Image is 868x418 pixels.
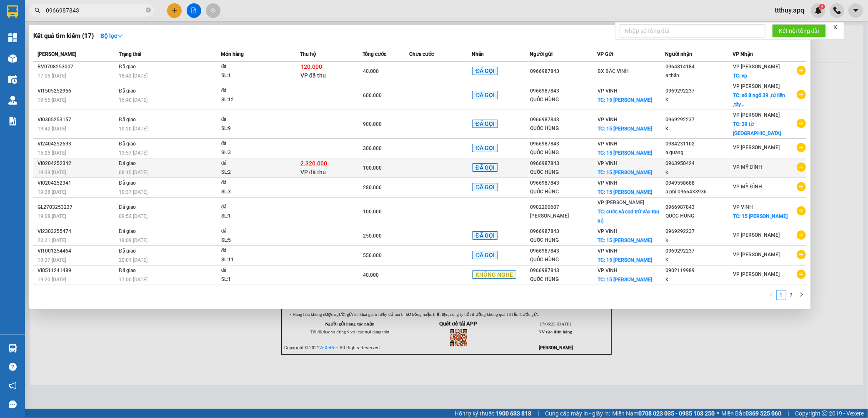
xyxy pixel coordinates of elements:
span: VP [PERSON_NAME] [733,64,780,70]
span: 15:25 [DATE] [38,150,66,156]
span: ĐÃ GỌI [472,67,498,75]
span: ĐÃ GỌI [472,163,498,172]
a: 1 [777,290,786,300]
span: Nhãn [472,51,484,57]
span: Đã giao [119,268,136,273]
div: a thân [665,71,732,80]
div: VI0204252342 [38,159,116,168]
span: BX BẮC VINH [598,68,629,74]
div: 0966987843 [530,227,597,236]
span: plus-circle [797,143,806,152]
span: 15:40 [DATE] [119,97,148,103]
span: 19:42 [DATE] [38,126,66,132]
div: 0949558688 [665,179,732,188]
li: Next Page [796,290,806,300]
div: QUỐC HÙNG [530,148,597,157]
span: 10:20 [DATE] [119,126,148,132]
span: 17:06 [DATE] [38,73,66,79]
div: đá [221,86,284,95]
span: left [769,292,774,297]
div: GL2703253237 [38,203,116,212]
div: 0969292237 [665,247,732,255]
div: 0969292237 [665,87,732,95]
div: a quang [665,148,732,157]
span: TC: 15 [PERSON_NAME] [598,257,652,263]
span: Chưa cước [409,51,434,57]
span: plus-circle [797,90,806,99]
span: VP VINH [598,117,618,123]
input: Nhập số tổng đài [620,24,765,38]
span: 19:20 [DATE] [38,277,66,283]
span: Đã giao [119,248,136,254]
span: ĐÃ GỌI [472,144,498,152]
li: 2 [786,290,796,300]
div: QUỐC HÙNG [530,255,597,264]
div: k [665,124,732,133]
span: VP VINH [598,228,618,234]
span: question-circle [9,363,17,371]
span: VP VINH [598,88,618,94]
img: warehouse-icon [8,54,17,63]
span: ĐÃ GỌI [472,120,498,128]
span: TC: cước và cod trừ vào thu hộ [598,209,659,224]
div: đá [221,62,284,71]
span: plus-circle [797,163,806,172]
span: right [799,292,804,297]
div: SL: 3 [221,148,284,158]
img: solution-icon [8,117,17,125]
span: plus-circle [797,230,806,240]
span: VP [PERSON_NAME] [733,83,780,89]
div: SL: 3 [221,188,284,197]
li: Previous Page [766,290,776,300]
span: VP MỸ ĐÌNH [733,164,762,170]
div: SL: 2 [221,168,284,177]
span: TC: 15 [PERSON_NAME] [598,97,652,103]
div: k [665,236,732,245]
span: 120.000 [300,63,322,70]
div: 0902200607 [530,203,597,212]
span: Thu hộ [300,51,316,57]
img: warehouse-icon [8,344,17,353]
div: 0966987843 [530,140,597,148]
span: plus-circle [797,206,806,215]
span: 100.000 [363,165,382,171]
div: đá [221,115,284,124]
div: VI0204252341 [38,179,116,188]
h3: Kết quả tìm kiếm ( 17 ) [33,32,94,40]
span: [PERSON_NAME] [38,51,76,57]
span: VP VINH [598,268,618,273]
span: 10:37 [DATE] [119,189,148,195]
button: left [766,290,776,300]
li: 1 [776,290,786,300]
div: 0966987843 [530,159,597,168]
strong: Bộ lọc [100,33,123,39]
div: VI2303255474 [38,227,116,236]
span: TC: 15 [PERSON_NAME] [598,277,652,283]
span: plus-circle [797,66,806,75]
div: 0969292237 [665,115,732,124]
span: close-circle [146,7,151,15]
span: 40.000 [363,68,379,74]
div: đá [221,139,284,148]
div: a phi 0966433936 [665,188,732,196]
div: QUỐC HÙNG [530,95,597,104]
div: 0966987843 [530,115,597,124]
span: close [833,24,838,30]
span: 17:00 [DATE] [119,277,148,283]
div: QUỐC HÙNG [530,275,597,284]
span: 550.000 [363,253,382,258]
span: Kết nối tổng đài [779,26,819,35]
div: k [665,255,732,264]
span: VP VINH [598,141,618,147]
span: TC: 15 [PERSON_NAME] [598,189,652,195]
div: đá [221,203,284,212]
span: 600.000 [363,93,382,98]
span: 100.000 [363,209,382,215]
button: right [796,290,806,300]
span: VP MỸ ĐÌNH [733,184,762,190]
div: BV0708253007 [38,63,116,71]
div: đá [221,227,284,236]
span: VP [PERSON_NAME] [733,271,780,277]
div: SL: 11 [221,255,284,265]
div: VI2404252693 [38,140,116,148]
